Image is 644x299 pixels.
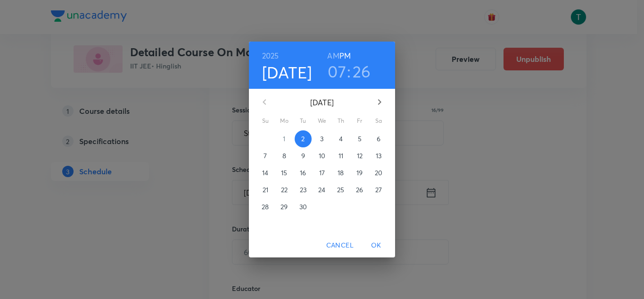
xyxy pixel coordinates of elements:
[319,151,325,161] p: 10
[262,202,269,212] p: 28
[314,147,330,164] button: 10
[337,185,344,195] p: 25
[295,198,312,215] button: 30
[356,168,363,178] p: 19
[353,61,371,81] button: 26
[262,49,279,62] button: 2025
[295,147,312,164] button: 9
[332,164,349,181] button: 18
[351,130,368,147] button: 5
[370,181,387,198] button: 27
[318,185,325,195] p: 24
[282,151,286,161] p: 8
[320,134,323,144] p: 3
[295,116,312,126] span: Tu
[358,134,362,144] p: 5
[295,130,312,147] button: 2
[264,151,267,161] p: 7
[339,151,343,161] p: 11
[370,147,387,164] button: 13
[375,168,382,178] p: 20
[351,147,368,164] button: 12
[276,181,293,198] button: 22
[339,134,343,144] p: 4
[347,61,351,81] h3: :
[314,116,330,126] span: We
[332,147,349,164] button: 11
[376,151,381,161] p: 13
[276,164,293,181] button: 15
[301,151,305,161] p: 9
[276,97,368,108] p: [DATE]
[281,168,287,178] p: 15
[338,168,344,178] p: 18
[339,49,351,62] button: PM
[300,185,306,195] p: 23
[295,164,312,181] button: 16
[276,116,293,126] span: Mo
[377,134,380,144] p: 6
[295,181,312,198] button: 23
[281,202,288,212] p: 29
[370,130,387,147] button: 6
[257,116,274,126] span: Su
[332,181,349,198] button: 25
[276,198,293,215] button: 29
[262,62,312,82] button: [DATE]
[375,185,382,195] p: 27
[281,185,288,195] p: 22
[257,181,274,198] button: 21
[314,130,330,147] button: 3
[299,202,307,212] p: 30
[314,181,330,198] button: 24
[257,147,274,164] button: 7
[327,49,339,62] button: AM
[351,116,368,126] span: Fr
[328,61,346,81] button: 07
[263,185,268,195] p: 21
[319,168,325,178] p: 17
[351,164,368,181] button: 19
[357,151,363,161] p: 12
[356,185,363,195] p: 26
[365,239,388,251] span: OK
[361,237,391,254] button: OK
[257,198,274,215] button: 28
[370,164,387,181] button: 20
[276,147,293,164] button: 8
[314,164,330,181] button: 17
[257,164,274,181] button: 14
[300,168,306,178] p: 16
[326,239,354,251] span: Cancel
[351,181,368,198] button: 26
[262,168,268,178] p: 14
[332,130,349,147] button: 4
[332,116,349,126] span: Th
[301,134,305,144] p: 2
[370,116,387,126] span: Sa
[322,237,357,254] button: Cancel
